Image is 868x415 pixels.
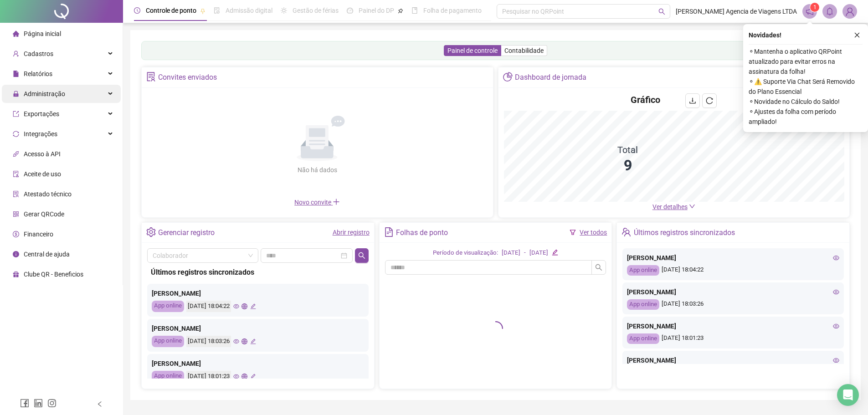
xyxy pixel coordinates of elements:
div: [PERSON_NAME] [152,323,364,333]
span: edit [552,249,558,255]
div: [DATE] [529,248,548,258]
div: Folhas de ponto [396,225,448,241]
span: eye [833,323,839,329]
span: global [241,338,247,344]
span: lock [13,91,19,97]
span: solution [13,191,19,197]
span: reload [706,97,713,104]
span: solution [146,72,156,82]
span: ⚬ Mantenha o aplicativo QRPoint atualizado para evitar erros na assinatura da folha! [749,46,863,77]
span: file-text [384,227,394,237]
div: App online [152,371,184,382]
div: [PERSON_NAME] [627,253,839,263]
span: eye [833,255,839,261]
div: Gerenciar registro [158,225,215,241]
span: pie-chart [503,72,513,82]
span: Cadastros [24,50,53,57]
span: api [13,151,19,157]
span: info-circle [13,251,19,257]
span: bell [826,7,834,15]
div: [DATE] 18:01:23 [186,371,231,382]
span: Novidades ! [749,30,781,40]
span: filter [570,229,576,236]
a: Ver todos [580,229,607,236]
span: close [854,32,860,38]
div: [PERSON_NAME] [627,287,839,297]
span: down [689,203,695,210]
span: Folha de pagamento [423,7,482,14]
div: App online [627,333,659,344]
span: dollar [13,231,19,237]
span: setting [146,227,156,237]
span: edit [250,338,256,344]
div: Convites enviados [158,70,217,85]
span: Exportações [24,110,59,118]
span: Contabilidade [504,47,544,54]
span: ⚬ ⚠️ Suporte Via Chat Será Removido do Plano Essencial [749,77,863,97]
div: Período de visualização: [433,248,498,258]
div: [DATE] 18:03:26 [627,299,839,310]
span: Clube QR - Beneficios [24,271,83,278]
span: Central de ajuda [24,251,70,258]
span: Gerar QRCode [24,210,64,218]
span: Controle de ponto [146,7,196,14]
span: notification [806,7,814,15]
sup: 1 [810,3,819,12]
span: Admissão digital [226,7,272,14]
span: Novo convite [294,199,340,206]
span: linkedin [34,399,43,408]
div: [DATE] 18:04:22 [627,265,839,276]
div: [PERSON_NAME] [627,321,839,331]
div: App online [627,299,659,310]
div: [DATE] 18:03:26 [186,336,231,347]
span: qrcode [13,211,19,217]
h4: Gráfico [631,93,660,106]
span: Financeiro [24,231,53,238]
div: [PERSON_NAME] [627,355,839,365]
span: file-done [214,7,220,14]
span: search [658,8,665,15]
span: ⚬ Novidade no Cálculo do Saldo! [749,97,863,107]
span: eye [233,338,239,344]
span: Painel do DP [359,7,394,14]
span: facebook [20,399,29,408]
span: [PERSON_NAME] Agencia de Viagens LTDA [676,6,797,16]
span: sun [281,7,287,14]
span: book [411,7,418,14]
span: dashboard [347,7,353,14]
div: [DATE] 18:01:23 [627,333,839,344]
span: gift [13,271,19,277]
span: eye [233,303,239,309]
span: plus [333,198,340,205]
span: loading [488,321,503,336]
img: 92686 [843,5,857,18]
span: edit [250,374,256,379]
div: Últimos registros sincronizados [151,266,365,278]
span: edit [250,303,256,309]
span: export [13,111,19,117]
span: Relatórios [24,70,52,77]
span: Gestão de férias [293,7,339,14]
span: Integrações [24,130,57,138]
span: global [241,374,247,379]
span: search [358,252,365,259]
span: instagram [47,399,56,408]
span: file [13,71,19,77]
div: Não há dados [275,165,359,175]
span: 1 [813,4,817,10]
span: Página inicial [24,30,61,37]
a: Abrir registro [333,229,370,236]
span: audit [13,171,19,177]
span: Atestado técnico [24,190,72,198]
span: sync [13,131,19,137]
span: Acesso à API [24,150,61,158]
div: App online [152,301,184,312]
span: team [621,227,631,237]
div: [DATE] 18:04:22 [186,301,231,312]
span: clock-circle [134,7,140,14]
span: left [97,401,103,407]
span: eye [833,357,839,364]
span: search [595,264,602,271]
span: Aceite de uso [24,170,61,178]
span: home [13,31,19,37]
